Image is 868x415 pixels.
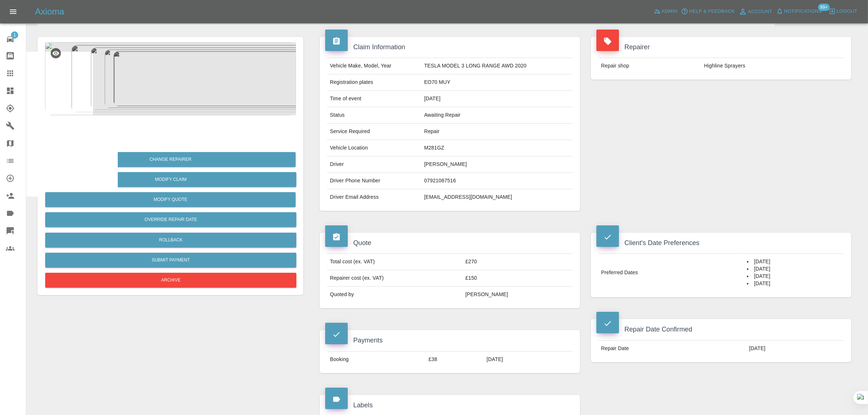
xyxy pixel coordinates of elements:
h4: Repair Date Confirmed [596,325,846,334]
td: M281GZ [421,140,573,156]
span: Account [748,8,772,16]
td: Booking [327,351,426,367]
td: £38 [426,351,484,367]
a: Modify Claim [45,172,296,187]
td: Driver [327,156,421,173]
button: Change Repairer [45,152,296,167]
td: Repairer cost (ex. VAT) [327,270,463,287]
button: Rollback [45,233,296,248]
td: [DATE] [421,91,573,107]
a: Admin [652,6,680,17]
h4: Repairer [596,42,846,52]
li: [DATE] [747,258,841,265]
button: Help & Feedback [679,6,736,17]
li: [DATE] [747,265,841,273]
td: 07921087516 [421,173,573,189]
h5: Axioma [35,6,64,18]
td: [DATE] [746,340,844,356]
span: 1 [11,31,18,39]
span: Help & Feedback [689,7,735,16]
button: Archive [45,273,296,288]
td: Awaiting Repair [421,107,573,124]
h4: Claim Information [325,42,575,52]
td: Time of event [327,91,421,107]
td: Total cost (ex. VAT) [327,254,463,270]
button: Override Repair Date [45,212,296,227]
td: Highline Sprayers [701,58,844,74]
li: [DATE] [747,273,841,280]
span: 99+ [818,4,830,11]
td: Preferred Dates [598,254,744,292]
td: Repair [421,124,573,140]
button: Modify Quote [45,192,296,207]
td: £270 [463,254,573,270]
button: Logout [827,6,859,17]
td: [EMAIL_ADDRESS][DOMAIN_NAME] [421,189,573,205]
h4: Payments [325,336,575,345]
button: Open drawer [4,3,22,20]
td: Driver Phone Number [327,173,421,189]
img: qt_1SCdFsA4aDea5wMjbjzt2NnY [48,118,71,141]
span: Admin [662,7,678,16]
button: Notifications [774,6,824,17]
td: Vehicle Location [327,140,421,156]
td: EO70 MUY [421,74,573,91]
img: afb51db9-7ef4-4387-9cab-c77f73ba29ee [45,42,296,115]
h4: Quote [325,238,575,248]
button: Submit Payment [45,253,296,268]
td: Vehicle Make, Model, Year [327,58,421,74]
td: Repair shop [598,58,701,74]
a: Account [737,6,774,18]
li: [DATE] [747,280,841,287]
span: Notifications [784,7,822,16]
td: Quoted by [327,287,463,303]
td: Status [327,107,421,124]
td: Registration plates [327,74,421,91]
span: Logout [837,7,857,16]
h4: Labels [325,400,575,410]
td: [PERSON_NAME] [421,156,573,173]
td: Repair Date [598,340,746,356]
td: Driver Email Address [327,189,421,205]
td: [DATE] [484,351,573,367]
td: TESLA MODEL 3 LONG RANGE AWD 2020 [421,58,573,74]
td: [PERSON_NAME] [463,287,573,303]
h4: Client's Date Preferences [596,238,846,248]
td: Service Required [327,124,421,140]
td: £150 [463,270,573,287]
